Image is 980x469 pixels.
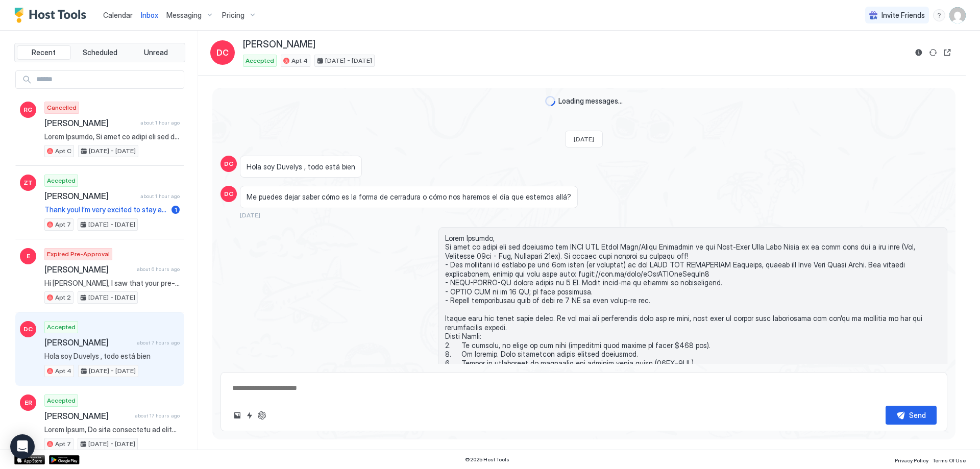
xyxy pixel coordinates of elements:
[137,266,180,273] span: about 6 hours ago
[32,48,56,57] span: Recent
[881,11,925,20] span: Invite Friends
[927,46,939,59] button: Sync reservation
[89,366,136,376] span: [DATE] - [DATE]
[141,10,158,20] a: Inbox
[895,457,928,463] span: Privacy Policy
[933,454,966,465] a: Terms Of Use
[89,146,136,156] span: [DATE] - [DATE]
[256,409,268,422] button: ChatGPT Auto Reply
[44,352,180,361] span: Hola soy Duvelys , todo está bien
[103,10,133,20] a: Calendar
[47,250,110,259] span: Expired Pre-Approval
[27,252,30,261] span: E
[886,406,937,425] button: Send
[129,45,183,60] button: Unread
[44,191,136,201] span: [PERSON_NAME]
[137,339,180,346] span: about 7 hours ago
[47,103,77,112] span: Cancelled
[216,46,229,59] span: DC
[325,56,372,65] span: [DATE] - [DATE]
[14,8,91,23] a: Host Tools Logo
[445,234,941,466] span: Lorem Ipsumdo, Si amet co adipi eli sed doeiusmo tem INCI UTL Etdol Magn/Aliqu Enimadmin ve qui N...
[14,455,45,464] a: App Store
[933,457,966,463] span: Terms Of Use
[44,264,133,275] span: [PERSON_NAME]
[895,454,928,465] a: Privacy Policy
[32,71,184,88] input: Input Field
[55,293,71,302] span: Apt 2
[240,211,260,219] span: [DATE]
[247,192,571,202] span: Me puedes dejar saber cómo es la forma de cerradura o cómo nos haremos el día que estemos allá?
[44,118,136,128] span: [PERSON_NAME]
[24,398,32,407] span: ER
[44,132,180,141] span: Lorem Ipsumdo, Si amet co adipi eli sed doeiusmo tem INCI UTL Etdol Magn/Aliqu Enimadmin ve qui N...
[933,9,945,21] div: menu
[47,176,76,185] span: Accepted
[175,206,177,213] span: 1
[135,412,180,419] span: about 17 hours ago
[55,439,71,449] span: Apt 7
[55,220,71,229] span: Apt 7
[44,411,131,421] span: [PERSON_NAME]
[243,39,315,51] span: [PERSON_NAME]
[909,410,926,421] div: Send
[47,396,76,405] span: Accepted
[941,46,953,59] button: Open reservation
[73,45,127,60] button: Scheduled
[166,11,202,20] span: Messaging
[55,366,71,376] span: Apt 4
[55,146,71,156] span: Apt C
[913,46,925,59] button: Reservation information
[465,456,509,463] span: © 2025 Host Tools
[247,162,355,171] span: Hola soy Duvelys , todo está bien
[23,178,33,187] span: ZT
[44,279,180,288] span: Hi [PERSON_NAME], I saw that your pre-approval expired and wanted to let you know that we would b...
[88,439,135,449] span: [DATE] - [DATE]
[243,409,256,422] button: Quick reply
[558,96,623,106] span: Loading messages...
[103,11,133,19] span: Calendar
[14,43,185,62] div: tab-group
[44,337,133,348] span: [PERSON_NAME]
[231,409,243,422] button: Upload image
[545,96,555,106] div: loading
[224,159,233,168] span: DC
[140,119,180,126] span: about 1 hour ago
[44,425,180,434] span: Lorem Ipsum, Do sita consectetu ad elits doeiusmod, tempori utlabor et dolo magn al eni ADMI VEN ...
[574,135,594,143] span: [DATE]
[10,434,35,459] div: Open Intercom Messenger
[88,293,135,302] span: [DATE] - [DATE]
[949,7,966,23] div: User profile
[88,220,135,229] span: [DATE] - [DATE]
[47,323,76,332] span: Accepted
[17,45,71,60] button: Recent
[141,11,158,19] span: Inbox
[224,189,233,199] span: DC
[23,325,33,334] span: DC
[144,48,168,57] span: Unread
[222,11,244,20] span: Pricing
[83,48,117,57] span: Scheduled
[140,193,180,200] span: about 1 hour ago
[246,56,274,65] span: Accepted
[291,56,308,65] span: Apt 4
[49,455,80,464] a: Google Play Store
[44,205,167,214] span: Thank you! I’m very excited to stay at your Airbnb, it’s for my birthday! Thank you so much!
[23,105,33,114] span: RG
